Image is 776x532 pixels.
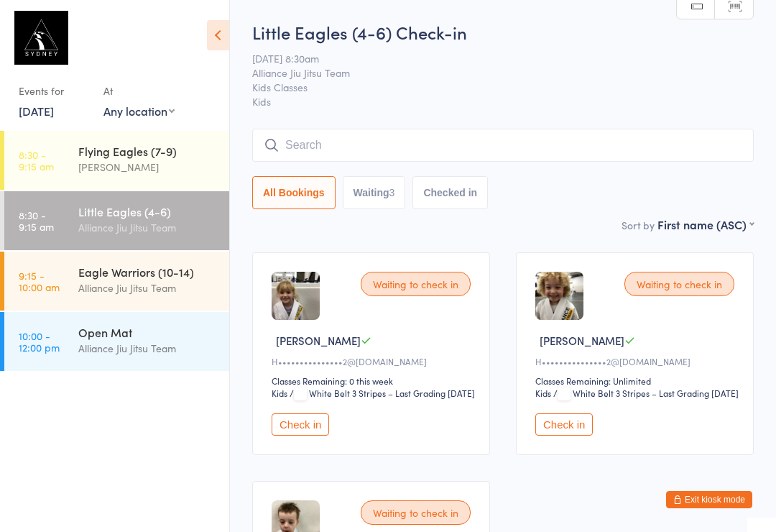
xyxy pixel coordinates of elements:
[19,330,60,353] time: 10:00 - 12:00 pm
[78,264,217,280] div: Eagle Warriors (10-14)
[78,340,217,357] div: Alliance Jiu Jitsu Team
[19,79,89,103] div: Events for
[78,203,217,219] div: Little Eagles (4-6)
[343,176,406,209] button: Waiting3
[103,103,175,119] div: Any location
[553,387,739,399] span: / White Belt 3 Stripes – Last Grading [DATE]
[622,218,655,232] label: Sort by
[290,387,475,399] span: / White Belt 3 Stripes – Last Grading [DATE]
[272,413,329,436] button: Check in
[535,355,739,367] div: H•••••••••••••••2@[DOMAIN_NAME]
[361,500,471,525] div: Waiting to check in
[535,387,551,399] div: Kids
[252,20,754,44] h2: Little Eagles (4-6) Check-in
[666,491,752,508] button: Exit kiosk mode
[276,333,361,348] span: [PERSON_NAME]
[78,324,217,340] div: Open Mat
[19,149,54,172] time: 8:30 - 9:15 am
[252,129,754,162] input: Search
[78,143,217,159] div: Flying Eagles (7-9)
[624,272,734,296] div: Waiting to check in
[252,80,731,94] span: Kids Classes
[103,79,175,103] div: At
[389,187,395,198] div: 3
[272,387,287,399] div: Kids
[4,312,229,371] a: 10:00 -12:00 pmOpen MatAlliance Jiu Jitsu Team
[535,413,593,436] button: Check in
[4,252,229,311] a: 9:15 -10:00 amEagle Warriors (10-14)Alliance Jiu Jitsu Team
[272,272,320,320] img: image1745622229.png
[252,51,731,65] span: [DATE] 8:30am
[272,375,475,387] div: Classes Remaining: 0 this week
[252,65,731,80] span: Alliance Jiu Jitsu Team
[535,272,583,320] img: image1745622333.png
[535,375,739,387] div: Classes Remaining: Unlimited
[78,159,217,175] div: [PERSON_NAME]
[657,216,754,232] div: First name (ASC)
[19,209,54,232] time: 8:30 - 9:15 am
[540,333,624,348] span: [PERSON_NAME]
[4,191,229,250] a: 8:30 -9:15 amLittle Eagles (4-6)Alliance Jiu Jitsu Team
[19,103,54,119] a: [DATE]
[19,270,60,293] time: 9:15 - 10:00 am
[14,11,68,65] img: Alliance Sydney
[272,355,475,367] div: H•••••••••••••••2@[DOMAIN_NAME]
[252,94,754,109] span: Kids
[361,272,471,296] div: Waiting to check in
[412,176,488,209] button: Checked in
[252,176,336,209] button: All Bookings
[4,131,229,190] a: 8:30 -9:15 amFlying Eagles (7-9)[PERSON_NAME]
[78,280,217,296] div: Alliance Jiu Jitsu Team
[78,219,217,236] div: Alliance Jiu Jitsu Team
